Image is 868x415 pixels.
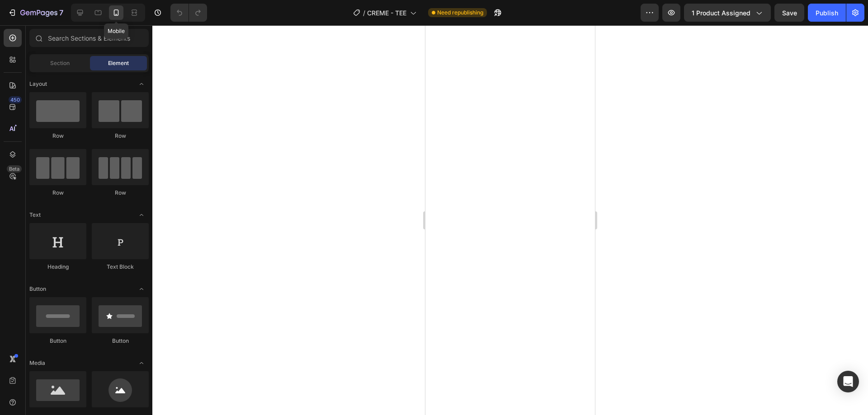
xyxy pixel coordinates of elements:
[92,132,149,140] div: Row
[134,356,149,370] span: Toggle open
[782,9,797,17] span: Save
[684,4,771,22] button: 1 product assigned
[7,165,22,173] div: Beta
[92,189,149,197] div: Row
[837,371,859,392] div: Open Intercom Messenger
[59,7,63,18] p: 7
[425,25,595,415] iframe: Design area
[134,77,149,91] span: Toggle open
[437,9,483,17] span: Need republishing
[29,189,86,197] div: Row
[170,4,207,22] div: Undo/Redo
[363,8,365,18] span: /
[50,59,70,67] span: Section
[9,96,22,103] div: 450
[92,263,149,271] div: Text Block
[4,4,67,22] button: 7
[29,285,46,293] span: Button
[816,8,838,18] div: Publish
[367,8,406,18] span: CREME - TEE
[134,208,149,222] span: Toggle open
[29,359,45,367] span: Media
[29,263,86,271] div: Heading
[29,132,86,140] div: Row
[92,337,149,345] div: Button
[29,211,41,219] span: Text
[692,8,750,18] span: 1 product assigned
[808,4,846,22] button: Publish
[108,59,129,67] span: Element
[29,337,86,345] div: Button
[134,282,149,296] span: Toggle open
[29,80,47,88] span: Layout
[774,4,804,22] button: Save
[29,29,149,47] input: Search Sections & Elements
